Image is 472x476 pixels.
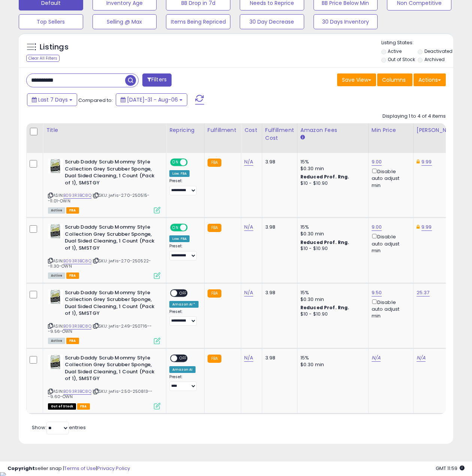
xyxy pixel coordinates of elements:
span: FBA [66,338,79,344]
a: N/A [244,354,253,362]
b: Reduced Prof. Rng. [300,174,350,180]
a: 9.50 [372,289,382,296]
p: Listing States: [381,39,454,46]
div: Low. FBA [169,170,190,177]
a: 9.00 [372,158,382,166]
div: 15% [300,159,363,165]
button: Top Sellers [19,14,83,29]
a: B093R3BC8Q [63,388,91,395]
b: Scrub Daddy Scrub Mommy Style Collection Grey Scrubber Sponge, Dual Sided Cleaning, 1 Count (Pack... [65,224,156,253]
div: 3.98 [265,224,291,231]
a: Privacy Policy [97,465,130,472]
div: Amazon AI * [169,301,199,308]
div: Preset: [169,244,199,260]
span: | SKU: jwfis-2.70-250522--11.30-OWN [48,258,151,269]
div: 15% [300,355,363,361]
span: Compared to: [78,97,113,104]
button: Filters [142,73,172,87]
div: Fulfillment [208,126,238,134]
button: Last 7 Days [27,93,77,106]
div: Preset: [169,374,199,391]
span: | SKU: jwfis-2.50-250813---9.60-OWN [48,388,152,400]
div: seller snap | | [7,465,130,472]
div: Low. FBA [169,235,190,242]
label: Out of Stock [388,56,415,63]
small: FBA [208,159,221,167]
span: OFF [177,355,189,361]
span: OFF [187,159,199,166]
div: Disable auto adjust min [372,167,408,189]
strong: Copyright [7,465,35,472]
a: 9.00 [372,223,382,231]
div: Disable auto adjust min [372,232,408,254]
small: FBA [208,224,221,232]
div: Title [46,126,163,134]
button: Selling @ Max [93,14,157,29]
a: B093R3BC8Q [63,258,91,264]
span: | SKU: jwfis-2.49-250716---9.56-OWN [48,323,152,334]
div: Displaying 1 to 4 of 4 items [382,113,446,120]
div: Repricing [169,126,201,134]
b: Scrub Daddy Scrub Mommy Style Collection Grey Scrubber Sponge, Dual Sided Cleaning, 1 Count (Pack... [65,355,156,384]
a: Terms of Use [64,465,96,472]
div: Preset: [169,178,199,195]
div: 3.98 [265,355,291,361]
small: FBA [208,289,221,298]
i: This overrides the store level Dynamic Max Price for this listing [417,225,420,229]
span: ON [171,225,180,231]
label: Archived [424,56,445,63]
b: Scrub Daddy Scrub Mommy Style Collection Grey Scrubber Sponge, Dual Sided Cleaning, 1 Count (Pack... [65,289,156,319]
a: N/A [244,289,253,296]
div: Amazon AI [169,366,196,373]
span: All listings currently available for purchase on Amazon [48,338,65,344]
div: $0.30 min [300,361,363,368]
img: 51hTf8LP8uS._SL40_.jpg [48,289,63,304]
b: Reduced Prof. Rng. [300,239,350,245]
button: Actions [414,73,446,86]
div: Disable auto adjust min [372,298,408,320]
span: 2025-08-14 11:59 GMT [436,465,465,472]
span: FBA [66,207,79,214]
div: ASIN: [48,159,160,213]
button: 30 Day Decrease [240,14,304,29]
div: 3.98 [265,289,291,296]
div: $10 - $10.90 [300,311,363,317]
a: 9.99 [421,158,432,166]
a: N/A [372,354,381,362]
span: FBA [66,272,79,279]
a: B093R3BC8Q [63,192,91,199]
a: 9.99 [421,223,432,231]
span: | SKU: jwfis-2.70-250515--11.01-OWN [48,192,149,204]
button: 30 Days Inventory [314,14,378,29]
div: ASIN: [48,289,160,343]
span: Columns [382,76,406,84]
img: 51hTf8LP8uS._SL40_.jpg [48,355,63,370]
button: Items Being Repriced [166,14,230,29]
span: OFF [187,225,199,231]
div: Fulfillment Cost [265,126,294,142]
b: Reduced Prof. Rng. [300,304,350,311]
span: Last 7 Days [38,96,68,103]
div: ASIN: [48,355,160,409]
a: N/A [417,354,426,362]
b: Scrub Daddy Scrub Mommy Style Collection Grey Scrubber Sponge, Dual Sided Cleaning, 1 Count (Pack... [65,159,156,188]
div: ASIN: [48,224,160,278]
div: Min Price [372,126,410,134]
div: [PERSON_NAME] [417,126,461,134]
img: 51hTf8LP8uS._SL40_.jpg [48,159,63,174]
span: ON [171,159,180,166]
span: All listings currently available for purchase on Amazon [48,272,65,279]
div: 3.98 [265,159,291,165]
div: 15% [300,289,363,296]
small: Amazon Fees. [300,134,305,141]
div: 15% [300,224,363,231]
a: N/A [244,158,253,166]
label: Active [388,48,402,54]
div: $10 - $10.90 [300,180,363,187]
small: FBA [208,355,221,363]
span: Show: entries [32,424,86,431]
a: N/A [244,223,253,231]
button: Save View [337,73,376,86]
span: FBA [77,403,90,410]
a: 25.37 [417,289,430,296]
